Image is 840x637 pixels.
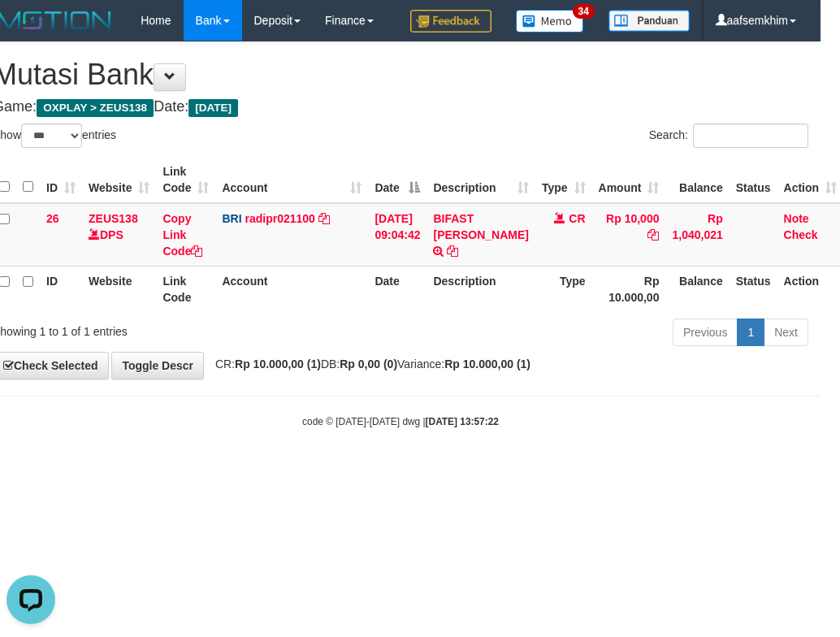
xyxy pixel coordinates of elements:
[368,266,426,312] th: Date
[89,212,138,225] a: ZEUS138
[40,157,82,203] th: ID: activate to sort column ascending
[592,203,666,266] td: Rp 10,000
[111,352,204,379] a: Toggle Descr
[693,123,808,148] input: Search:
[573,4,595,19] span: 34
[215,157,368,203] th: Account: activate to sort column ascending
[162,212,202,258] a: Copy Link Code
[46,212,59,225] span: 26
[426,266,535,312] th: Description
[156,266,215,312] th: Link Code
[222,212,241,225] span: BRI
[21,123,82,148] select: Showentries
[665,266,729,312] th: Balance
[215,266,368,312] th: Account
[730,266,777,312] th: Status
[592,266,666,312] th: Rp 10.000,00
[569,212,585,225] span: CR
[188,99,238,117] span: [DATE]
[207,357,530,370] span: CR: DB: Variance:
[647,228,659,241] a: Copy Rp 10,000 to clipboard
[673,318,738,346] a: Previous
[82,203,156,266] td: DPS
[37,99,154,117] span: OXPLAY > ZEUS138
[426,416,499,427] strong: [DATE] 13:57:22
[340,357,397,370] strong: Rp 0,00 (0)
[426,157,535,203] th: Description: activate to sort column ascending
[433,212,528,241] a: BIFAST [PERSON_NAME]
[665,203,729,266] td: Rp 1,040,021
[40,266,82,312] th: ID
[410,10,491,32] img: Feedback.jpg
[6,6,55,55] button: Open LiveChat chat widget
[649,123,808,148] label: Search:
[368,157,426,203] th: Date: activate to sort column descending
[82,157,156,203] th: Website: activate to sort column ascending
[516,10,584,32] img: Button%20Memo.svg
[784,212,809,225] a: Note
[665,157,729,203] th: Balance
[608,10,690,32] img: panduan.png
[235,357,321,370] strong: Rp 10.000,00 (1)
[444,357,530,370] strong: Rp 10.000,00 (1)
[156,157,215,203] th: Link Code: activate to sort column ascending
[737,318,764,346] a: 1
[447,245,458,258] a: Copy BIFAST ERIKA S PAUN to clipboard
[535,266,592,312] th: Type
[730,157,777,203] th: Status
[368,203,426,266] td: [DATE] 09:04:42
[592,157,666,203] th: Amount: activate to sort column ascending
[302,416,499,427] small: code © [DATE]-[DATE] dwg |
[535,157,592,203] th: Type: activate to sort column ascending
[318,212,330,225] a: Copy radipr021100 to clipboard
[245,212,314,225] a: radipr021100
[784,228,818,241] a: Check
[82,266,156,312] th: Website
[764,318,808,346] a: Next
